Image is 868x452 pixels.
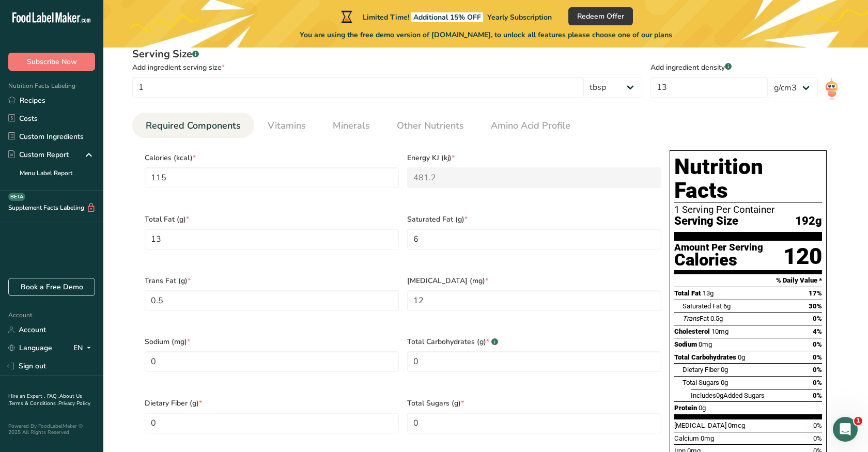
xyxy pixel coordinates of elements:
[833,417,858,442] iframe: Intercom live chat
[738,353,745,361] span: 0g
[9,400,58,407] a: Terms & Conditions .
[674,340,697,348] span: Sodium
[132,46,642,62] div: Serving Size
[813,353,822,361] span: 0%
[568,7,633,25] button: Redeem Offer
[783,243,822,270] div: 120
[813,422,822,429] span: 0%
[411,12,483,22] span: Additional 15% OFF
[813,434,822,442] span: 0%
[407,214,661,225] span: Saturated Fat (g)
[674,434,699,442] span: Calcium
[487,12,552,22] span: Yearly Subscription
[8,53,95,71] button: Subscribe Now
[813,340,822,348] span: 0%
[699,404,706,412] span: 0g
[683,315,700,322] i: Trans
[813,392,822,399] span: 0%
[674,243,763,253] div: Amount Per Serving
[577,11,624,22] span: Redeem Offer
[58,400,90,407] a: Privacy Policy
[268,119,306,133] span: Vitamins
[813,379,822,386] span: 0%
[300,29,672,40] span: You are using the free demo version of [DOMAIN_NAME], to unlock all features please choose one of...
[683,315,709,322] span: Fat
[809,289,822,297] span: 17%
[145,275,399,286] span: Trans Fat (g)
[683,366,719,373] span: Dietary Fiber
[674,253,763,268] div: Calories
[8,393,45,400] a: Hire an Expert .
[145,214,399,225] span: Total Fat (g)
[8,149,69,160] div: Custom Report
[813,328,822,335] span: 4%
[674,289,701,297] span: Total Fat
[674,205,822,215] div: 1 Serving Per Container
[650,77,768,98] input: Type your density here
[795,215,822,228] span: 192g
[674,215,738,228] span: Serving Size
[407,336,661,347] span: Total Carbohydrates (g)
[27,56,77,67] span: Subscribe Now
[674,274,822,287] section: % Daily Value *
[809,302,822,310] span: 30%
[813,366,822,373] span: 0%
[674,155,822,202] h1: Nutrition Facts
[710,315,723,322] span: 0.5g
[721,366,728,373] span: 0g
[407,398,661,409] span: Total Sugars (g)
[491,119,570,133] span: Amino Acid Profile
[813,315,822,322] span: 0%
[397,119,464,133] span: Other Nutrients
[407,275,661,286] span: [MEDICAL_DATA] (mg)
[674,353,736,361] span: Total Carbohydrates
[145,152,399,163] span: Calories (kcal)
[683,302,722,310] span: Saturated Fat
[701,434,714,442] span: 0mg
[8,423,95,435] div: Powered By FoodLabelMaker © 2025 All Rights Reserved
[73,342,95,354] div: EN
[854,417,862,425] span: 1
[407,152,661,163] span: Energy KJ (kj)
[711,328,729,335] span: 10mg
[674,422,726,429] span: [MEDICAL_DATA]
[654,30,672,40] span: plans
[723,302,731,310] span: 6g
[674,328,710,335] span: Cholesterol
[8,278,95,296] a: Book a Free Demo
[145,398,399,409] span: Dietary Fiber (g)
[703,289,714,297] span: 13g
[728,422,745,429] span: 0mcg
[339,10,552,23] div: Limited Time!
[683,379,719,386] span: Total Sugars
[145,336,399,347] span: Sodium (mg)
[716,392,723,399] span: 0g
[333,119,370,133] span: Minerals
[132,62,642,73] div: Add ingredient serving size
[8,339,52,357] a: Language
[699,340,712,348] span: 0mg
[8,393,82,407] a: About Us .
[47,393,59,400] a: FAQ .
[674,404,697,412] span: Protein
[721,379,728,386] span: 0g
[650,62,768,73] div: Add ingredient density
[146,119,241,133] span: Required Components
[132,77,583,98] input: Type your serving size here
[824,77,839,101] img: ai-bot.1dcbe71.gif
[8,193,25,201] div: BETA
[691,392,765,399] span: Includes Added Sugars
